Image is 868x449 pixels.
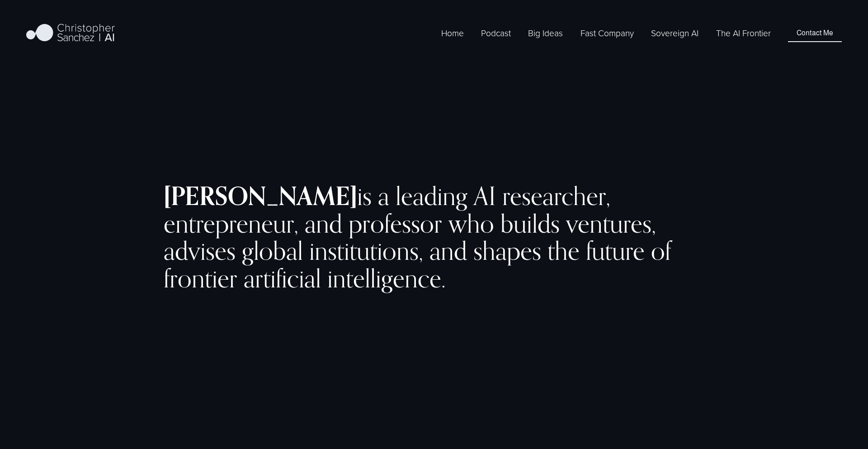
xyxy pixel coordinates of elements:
a: folder dropdown [580,26,634,40]
a: The AI Frontier [716,26,771,40]
strong: [PERSON_NAME] [164,180,357,211]
a: folder dropdown [528,26,563,40]
span: Fast Company [580,27,634,39]
a: Podcast [481,26,511,40]
a: Sovereign AI [651,26,698,40]
img: Christopher Sanchez | AI [26,22,115,45]
h2: is a leading AI researcher, entrepreneur, and professor who builds ventures, advises global insti... [164,182,704,292]
a: Home [441,26,464,40]
span: Big Ideas [528,27,563,39]
a: Contact Me [788,25,842,42]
